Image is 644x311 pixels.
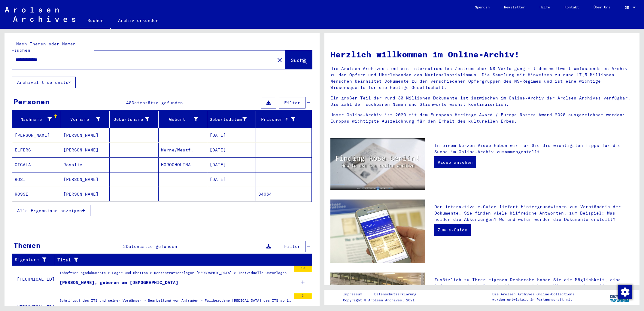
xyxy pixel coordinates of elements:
span: Alle Ergebnisse anzeigen [17,208,82,213]
mat-cell: [DATE] [207,143,256,157]
mat-label: Nach Themen oder Namen suchen [14,41,76,53]
div: Personen [14,96,50,107]
span: Suche [291,57,306,63]
span: 40 [126,100,132,105]
a: Datenschutzerklärung [369,291,424,297]
div: Titel [57,255,305,265]
mat-cell: 34964 [256,187,311,201]
img: Zustimmung ändern [618,285,632,299]
button: Suche [286,50,312,69]
button: Archival tree units [12,77,76,88]
p: Der interaktive e-Guide liefert Hintergrundwissen zum Verständnis der Dokumente. Sie finden viele... [434,204,633,223]
mat-cell: ROSI [12,172,61,187]
a: Suchen [80,13,111,29]
div: Inhaftierungsdokumente > Lager und Ghettos > Konzentrationslager [GEOGRAPHIC_DATA] > Individuelle... [59,270,291,279]
mat-cell: [DATE] [207,157,256,172]
mat-cell: HOROCHOLINA [159,157,207,172]
p: Die Arolsen Archives Online-Collections [492,291,574,297]
div: Vorname [63,116,100,123]
mat-cell: [PERSON_NAME] [61,172,110,187]
h1: Herzlich willkommen im Online-Archiv! [330,48,633,61]
mat-header-cell: Geburtsname [110,111,158,128]
mat-cell: [PERSON_NAME] [12,128,61,142]
div: Zustimmung ändern [618,285,632,299]
p: Ein großer Teil der rund 30 Millionen Dokumente ist inzwischen im Online-Archiv der Arolsen Archi... [330,95,633,108]
div: Nachname [15,116,52,123]
mat-cell: Rosalie [61,157,110,172]
a: Archiv erkunden [111,13,166,28]
p: Unser Online-Archiv ist 2020 mit dem European Heritage Award / Europa Nostra Award 2020 ausgezeic... [330,112,633,124]
mat-header-cell: Prisoner # [256,111,311,128]
div: Prisoner # [258,116,295,123]
a: Video ansehen [434,156,476,168]
p: Copyright © Arolsen Archives, 2021 [343,297,424,303]
a: Zum e-Guide [434,224,471,236]
mat-header-cell: Vorname [61,111,110,128]
div: 3 [294,293,312,299]
div: Signature [15,255,55,265]
p: wurden entwickelt in Partnerschaft mit [492,297,574,302]
mat-header-cell: Geburtsdatum [207,111,256,128]
button: Filter [279,241,305,252]
img: eguide.jpg [330,200,425,263]
a: Impressum [343,291,367,297]
div: | [343,291,424,297]
div: Signature [15,257,47,263]
img: yv_logo.png [609,289,631,304]
button: Clear [274,54,286,66]
mat-cell: GICALA [12,157,61,172]
span: Datensätze gefunden [132,100,183,105]
span: Filter [284,100,300,105]
mat-header-cell: Geburt‏ [159,111,207,128]
p: Die Arolsen Archives sind ein internationales Zentrum über NS-Verfolgung mit dem weltweit umfasse... [330,66,633,91]
div: Geburtsdatum [210,114,256,124]
mat-icon: close [276,56,283,64]
div: Geburtsname [112,114,158,124]
div: Geburtsdatum [210,116,247,123]
p: In einem kurzen Video haben wir für Sie die wichtigsten Tipps für die Suche im Online-Archiv zusa... [434,142,633,155]
div: Geburt‏ [161,116,198,123]
div: Vorname [63,114,109,124]
span: Filter [284,244,300,249]
div: Prisoner # [258,114,304,124]
mat-cell: [PERSON_NAME] [61,143,110,157]
p: Zusätzlich zu Ihrer eigenen Recherche haben Sie die Möglichkeit, eine Anfrage an die Arolsen Arch... [434,277,633,302]
td: [TECHNICAL_ID] [12,265,55,293]
div: 10 [294,266,312,272]
div: [PERSON_NAME], geboren am [DEMOGRAPHIC_DATA] [59,279,178,286]
mat-cell: ELFERS [12,143,61,157]
span: 2 [123,244,126,249]
div: Nachname [15,114,61,124]
span: Datensätze gefunden [126,244,177,249]
mat-cell: [DATE] [207,128,256,142]
div: Themen [14,240,41,251]
mat-cell: [PERSON_NAME] [61,128,110,142]
button: Alle Ergebnisse anzeigen [12,205,90,216]
div: Schriftgut des ITS und seiner Vorgänger > Bearbeitung von Anfragen > Fallbezogene [MEDICAL_DATA] ... [59,298,291,306]
mat-cell: [DATE] [207,172,256,187]
mat-cell: [PERSON_NAME] [61,187,110,201]
img: Arolsen_neg.svg [5,7,75,22]
img: video.jpg [330,138,425,190]
span: DE [625,5,631,10]
mat-cell: Werne/Westf. [159,143,207,157]
div: Geburt‏ [161,114,207,124]
mat-header-cell: Nachname [12,111,61,128]
mat-cell: ROSSI [12,187,61,201]
div: Titel [57,257,297,263]
button: Filter [279,97,305,108]
div: Geburtsname [112,116,149,123]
